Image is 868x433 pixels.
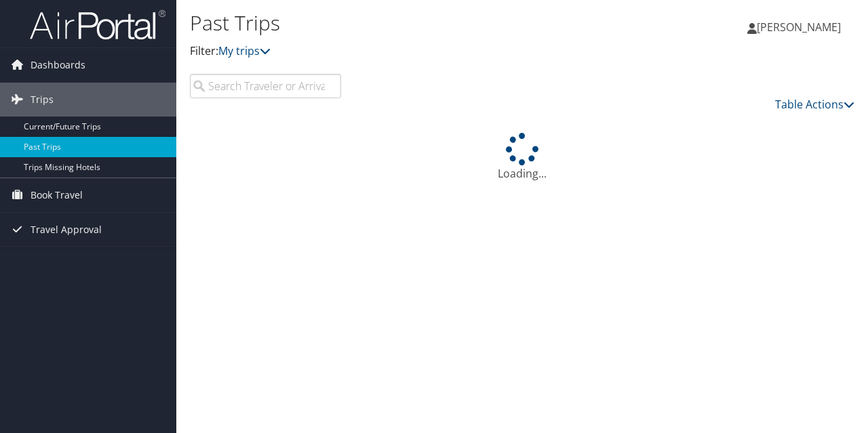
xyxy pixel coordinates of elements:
p: Filter: [190,43,633,60]
span: Dashboards [31,48,85,82]
span: [PERSON_NAME] [757,20,841,35]
span: Book Travel [31,178,83,212]
h1: Past Trips [190,9,633,37]
a: Table Actions [775,97,854,112]
input: Search Traveler or Arrival City [190,74,341,98]
span: Travel Approval [31,213,102,247]
div: Loading... [190,133,854,182]
a: My trips [218,43,271,58]
span: Trips [31,83,54,117]
a: [PERSON_NAME] [747,7,854,47]
img: airportal-logo.png [30,9,165,41]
